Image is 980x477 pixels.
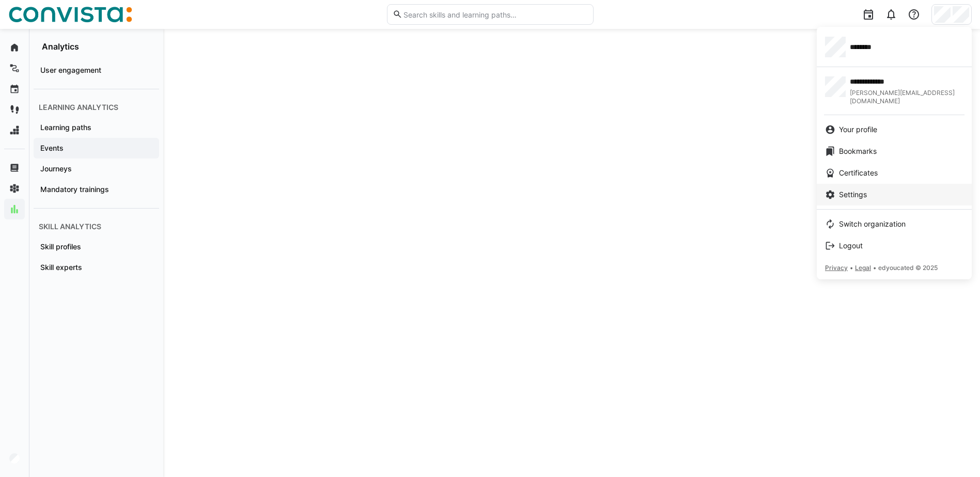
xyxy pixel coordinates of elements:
[878,264,938,272] span: edyoucated © 2025
[850,89,963,105] span: [PERSON_NAME][EMAIL_ADDRESS][DOMAIN_NAME]
[855,264,871,272] span: Legal
[873,264,876,272] span: •
[839,124,877,135] span: Your profile
[825,264,848,272] span: Privacy
[839,241,863,251] span: Logout
[839,189,867,200] span: Settings
[839,219,906,229] span: Switch organization
[839,146,877,156] span: Bookmarks
[839,168,878,178] span: Certificates
[850,264,853,272] span: •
